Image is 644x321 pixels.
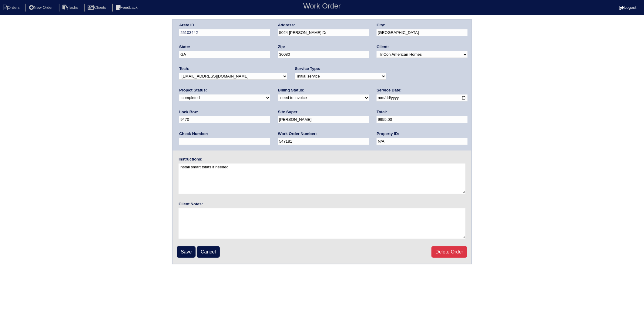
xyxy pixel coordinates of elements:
[179,66,190,71] label: Tech:
[179,157,203,162] label: Instructions:
[25,5,58,10] a: New Order
[197,246,220,258] a: Cancel
[59,5,83,10] a: Techs
[179,22,196,28] label: Arete ID:
[278,29,369,36] input: Enter a location
[377,44,389,50] label: Client:
[278,109,299,115] label: Site Super:
[377,131,399,137] label: Property ID:
[179,44,190,50] label: State:
[179,88,207,93] label: Project Status:
[278,131,317,137] label: Work Order Number:
[377,109,387,115] label: Total:
[179,201,203,207] label: Client Notes:
[377,22,385,28] label: City:
[377,88,401,93] label: Service Date:
[112,4,143,12] li: Feedback
[278,22,295,28] label: Address:
[431,246,467,258] a: Delete Order
[179,131,208,137] label: Check Number:
[25,4,58,12] li: New Order
[619,5,636,10] a: Logout
[179,109,198,115] label: Lock Box:
[84,4,111,12] li: Clients
[278,44,285,50] label: Zip:
[278,88,304,93] label: Billing Status:
[179,164,465,194] textarea: Install smart tstats if needed
[177,246,196,258] input: Save
[295,66,320,71] label: Service Type:
[84,5,111,10] a: Clients
[59,4,83,12] li: Techs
